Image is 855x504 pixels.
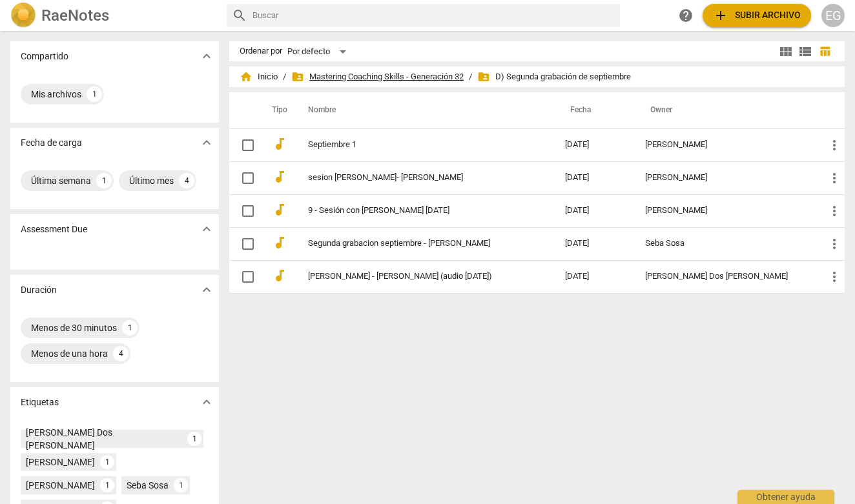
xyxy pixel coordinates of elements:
span: expand_more [199,221,214,237]
span: audiotrack [272,169,287,185]
p: Etiquetas [21,396,59,409]
div: 1 [122,320,138,336]
td: [DATE] [555,161,635,194]
div: Mis archivos [31,88,81,101]
span: audiotrack [272,202,287,217]
th: Fecha [555,92,635,128]
div: 4 [179,173,194,188]
span: Inicio [240,70,278,83]
button: Mostrar más [197,219,216,239]
span: more_vert [827,170,842,186]
p: Assessment Due [21,223,87,236]
a: [PERSON_NAME] - [PERSON_NAME] (audio [DATE]) [308,272,519,281]
span: view_module [778,44,794,59]
button: Mostrar más [197,280,216,299]
p: Duración [21,283,57,297]
span: expand_more [199,48,214,64]
p: Compartido [21,50,68,63]
div: 1 [96,173,112,188]
td: [DATE] [555,194,635,227]
div: [PERSON_NAME] [645,173,806,183]
span: / [469,72,472,82]
span: audiotrack [272,136,287,152]
button: Subir [703,4,811,27]
div: Última semana [31,174,91,187]
span: expand_more [199,394,214,410]
td: [DATE] [555,128,635,161]
div: [PERSON_NAME] [645,140,806,150]
h2: RaeNotes [41,6,109,25]
div: 1 [100,455,114,469]
div: 1 [174,478,188,492]
button: EG [821,4,845,27]
div: [PERSON_NAME] Dos [PERSON_NAME] [645,272,806,281]
a: Septiembre 1 [308,140,519,150]
span: folder_shared [291,70,304,83]
div: Por defecto [287,41,351,62]
img: Logo [10,3,36,28]
div: Menos de 30 minutos [31,321,117,334]
a: 9 - Sesión con [PERSON_NAME] [DATE] [308,206,519,216]
button: Cuadrícula [776,42,796,61]
input: Buscar [252,5,615,26]
div: Último mes [129,174,174,187]
span: more_vert [827,269,842,285]
div: Obtener ayuda [737,490,834,504]
span: table_chart [819,45,831,57]
span: folder_shared [477,70,490,83]
span: D) Segunda grabación de septiembre [477,70,631,83]
button: Mostrar más [197,46,216,66]
td: [DATE] [555,260,635,293]
div: Seba Sosa [645,239,806,248]
span: audiotrack [272,235,287,250]
th: Nombre [293,92,555,128]
td: [DATE] [555,227,635,260]
div: 1 [100,478,114,492]
span: audiotrack [272,268,287,283]
span: Subir archivo [713,8,801,23]
div: [PERSON_NAME] [26,479,95,492]
div: [PERSON_NAME] [645,206,806,216]
div: Seba Sosa [127,479,169,492]
button: Tabla [815,42,834,61]
th: Owner [635,92,816,128]
span: home [240,70,252,83]
p: Fecha de carga [21,136,82,150]
span: expand_more [199,282,214,297]
span: add [713,8,728,23]
th: Tipo [262,92,293,128]
span: more_vert [827,203,842,219]
div: [PERSON_NAME] [26,456,95,469]
button: Lista [796,42,815,61]
span: more_vert [827,137,842,153]
div: Ordenar por [240,46,282,56]
a: LogoRaeNotes [10,3,216,28]
span: more_vert [827,236,842,252]
button: Mostrar más [197,392,216,412]
a: Obtener ayuda [674,4,697,27]
div: 4 [113,346,129,361]
span: view_list [798,44,813,59]
span: / [283,72,286,82]
button: Mostrar más [197,133,216,152]
div: [PERSON_NAME] Dos [PERSON_NAME] [26,426,182,452]
div: 1 [187,432,201,446]
span: Mastering Coaching Skills - Generación 32 [291,70,464,83]
a: sesion [PERSON_NAME]- [PERSON_NAME] [308,173,519,183]
a: Segunda grabacion septiembre - [PERSON_NAME] [308,239,519,248]
div: Menos de una hora [31,347,108,360]
span: expand_more [199,135,214,150]
span: help [678,8,694,23]
span: search [232,8,247,23]
div: 1 [87,86,102,102]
